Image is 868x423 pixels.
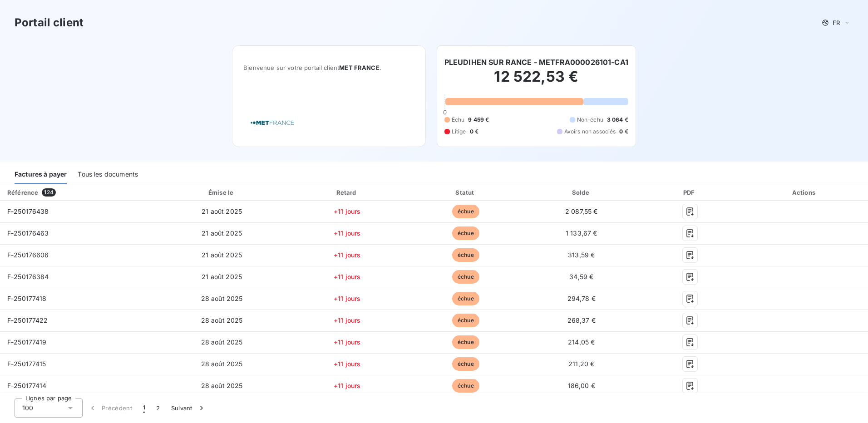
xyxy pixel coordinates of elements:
[567,316,596,324] span: 268,37 €
[468,116,489,124] span: 9 459 €
[7,295,47,302] span: F-250177418
[151,398,165,418] button: 2
[567,295,596,302] span: 294,78 €
[339,64,380,71] span: MET FRANCE
[452,116,465,124] span: Échu
[566,229,597,237] span: 1 133,67 €
[568,382,595,389] span: 186,00 €
[470,128,478,136] span: 0 €
[452,357,479,371] span: échue
[452,270,479,284] span: échue
[22,403,33,413] span: 100
[201,382,243,389] span: 28 août 2025
[564,128,616,136] span: Avoirs non associés
[334,316,360,324] span: +11 jours
[568,338,595,346] span: 214,05 €
[334,251,360,259] span: +11 jours
[42,188,55,197] span: 124
[158,188,286,197] div: Émise le
[243,64,414,71] span: Bienvenue sur votre portail client .
[443,108,447,116] span: 0
[444,57,628,68] h6: PLEUDIHEN SUR RANCE - METFRA000026101-CA1
[444,68,628,95] h2: 12 522,53 €
[334,360,360,368] span: +11 jours
[577,116,603,124] span: Non-échu
[138,398,151,418] button: 1
[7,338,47,346] span: F-250177419
[7,229,49,237] span: F-250176463
[334,273,360,280] span: +11 jours
[83,398,138,418] button: Précédent
[568,360,594,368] span: 211,20 €
[7,382,47,389] span: F-250177414
[641,188,740,197] div: PDF
[202,251,242,259] span: 21 août 2025
[334,338,360,346] span: +11 jours
[143,403,145,413] span: 1
[334,382,360,389] span: +11 jours
[7,316,48,324] span: F-250177422
[452,379,479,393] span: échue
[289,188,405,197] div: Retard
[201,295,243,302] span: 28 août 2025
[7,189,38,196] div: Référence
[334,207,360,215] span: +11 jours
[202,207,242,215] span: 21 août 2025
[7,360,46,368] span: F-250177415
[526,188,637,197] div: Solde
[409,188,523,197] div: Statut
[78,165,138,184] div: Tous les documents
[202,273,242,280] span: 21 août 2025
[452,292,479,305] span: échue
[452,205,479,218] span: échue
[166,398,212,418] button: Suivant
[569,273,593,280] span: 34,59 €
[243,110,301,136] img: Company logo
[452,128,466,136] span: Litige
[202,229,242,237] span: 21 août 2025
[334,295,360,302] span: +11 jours
[568,251,595,259] span: 313,59 €
[201,360,243,368] span: 28 août 2025
[607,116,628,124] span: 3 064 €
[833,19,840,26] span: FR
[201,316,243,324] span: 28 août 2025
[7,251,49,259] span: F-250176606
[7,207,49,215] span: F-250176438
[334,229,360,237] span: +11 jours
[452,314,479,327] span: échue
[452,248,479,262] span: échue
[743,188,866,197] div: Actions
[15,15,84,31] h3: Portail client
[565,207,598,215] span: 2 087,55 €
[619,128,628,136] span: 0 €
[452,226,479,240] span: échue
[452,335,479,349] span: échue
[15,165,67,184] div: Factures à payer
[7,273,49,280] span: F-250176384
[201,338,243,346] span: 28 août 2025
